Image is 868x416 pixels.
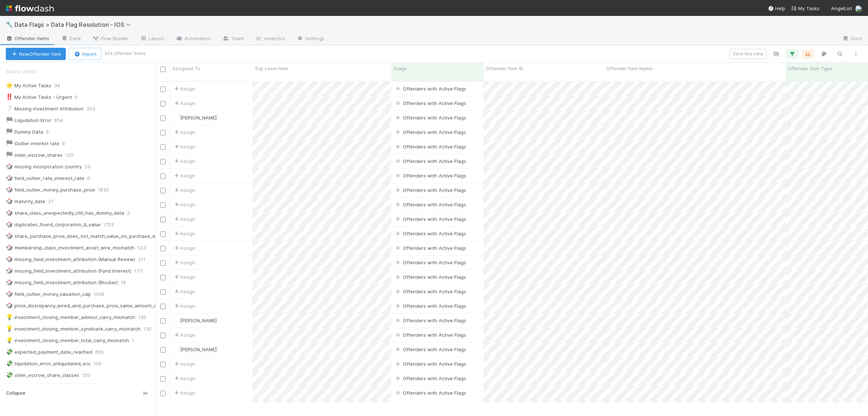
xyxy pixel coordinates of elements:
[14,21,135,28] span: Data Flags > Data Flag Resolution - IOS
[46,127,56,136] span: 6
[394,187,466,193] span: Offenders with Active Flags
[173,114,217,121] div: [PERSON_NAME]
[394,260,466,265] span: Offenders with Active Flags
[394,129,466,135] span: Offenders with Active Flags
[394,274,466,280] span: Offenders with Active Flags
[788,65,832,72] span: Offender Item Type
[6,104,84,113] div: Missing Investment Attribution
[291,33,330,45] a: Settings
[98,185,116,194] span: 1830
[394,346,466,352] span: Offenders with Active Flags
[6,186,13,193] span: 🎲
[6,2,54,14] img: logo-inverted-e16ddd16eac7371096b0.svg
[394,143,466,150] div: Offenders with Active Flags
[173,331,195,339] span: Assign
[160,87,166,92] input: Toggle Row Selected
[394,85,466,92] div: Offenders with Active Flags
[173,360,195,367] span: Assign
[173,85,195,92] span: Assign
[173,259,195,266] div: Assign
[62,139,72,148] span: 6
[394,318,466,323] span: Offenders with Active Flags
[6,209,124,218] div: share_class_unexpectedly_still_has_dummy_data
[173,244,195,252] div: Assign
[86,33,134,45] a: Flow Builder
[250,33,291,45] a: Analytics
[173,115,179,121] img: avatar_1a1d5361-16dd-4910-a949-020dcd9f55a3.png
[173,389,195,396] span: Assign
[394,244,466,252] div: Offenders with Active Flags
[134,266,150,276] span: 1711
[92,35,128,42] span: Flow Builder
[729,49,767,59] button: Save this view
[160,217,166,222] input: Toggle Row Selected
[394,186,466,194] div: Offenders with Active Flags
[6,221,13,227] span: 🎲
[394,100,466,106] span: Offenders with Active Flags
[6,162,82,171] div: missing incorporation country
[394,114,466,121] div: Offenders with Active Flags
[160,173,166,179] input: Toggle Row Selected
[173,157,195,165] div: Assign
[170,33,217,45] a: Automation
[394,389,466,396] div: Offenders with Active Flags
[173,186,195,194] span: Assign
[6,232,163,241] div: share_purchase_price_does_not_match_value_on_purchase_date
[48,197,61,206] span: 37
[173,230,195,237] span: Assign
[6,360,13,366] span: 💸
[173,215,195,223] span: Assign
[831,5,852,11] span: AngelList
[173,302,195,310] span: Assign
[6,348,92,357] div: expected_payment_date_reached
[160,144,166,150] input: Toggle Row Selected
[6,382,148,391] div: liquidation_error_flag_realized_proceed_without_liquidation
[132,336,141,345] span: 1
[173,172,195,179] div: Assign
[394,144,466,150] span: Offenders with Active Flags
[144,324,159,333] span: 130
[160,231,166,237] input: Toggle Row Selected
[173,129,195,136] div: Assign
[394,86,466,92] span: Offenders with Active Flags
[394,100,466,107] div: Offenders with Active Flags
[6,152,13,158] span: 🏁
[160,347,166,353] input: Toggle Row Selected
[791,5,820,11] span: My Tasks
[6,390,25,396] span: Collapse
[6,266,131,276] div: missing_field_investment_attribution (Fund Interest)
[87,174,97,183] span: 0
[172,65,200,72] span: Assigned To
[69,48,101,60] button: Import
[151,382,164,391] span: 22
[6,116,51,125] div: Liquidation Error
[173,317,217,324] div: [PERSON_NAME]
[6,371,79,380] div: older_escrow_share_classes
[394,303,466,309] span: Offenders with Active Flags
[606,65,652,72] span: Offender Item Name
[394,245,466,251] span: Offenders with Active Flags
[6,64,37,79] span: Saved Views
[103,220,121,229] span: 1753
[180,318,217,323] span: [PERSON_NAME]
[394,317,466,324] div: Offenders with Active Flags
[6,140,13,146] span: 🏁
[855,5,862,12] img: avatar_55b415e2-df6a-4422-95b4-4512075a58f2.png
[160,260,166,266] input: Toggle Row Selected
[65,151,81,160] span: 120
[394,230,466,237] div: Offenders with Active Flags
[6,256,13,262] span: 🎲
[6,279,13,285] span: 🎲
[160,275,166,280] input: Toggle Row Selected
[173,201,195,208] span: Assign
[394,129,466,136] div: Offenders with Active Flags
[160,130,166,135] input: Toggle Row Selected
[6,291,13,297] span: 🎲
[6,35,49,42] span: Offender items
[138,313,153,322] span: 130
[394,202,466,207] span: Offenders with Active Flags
